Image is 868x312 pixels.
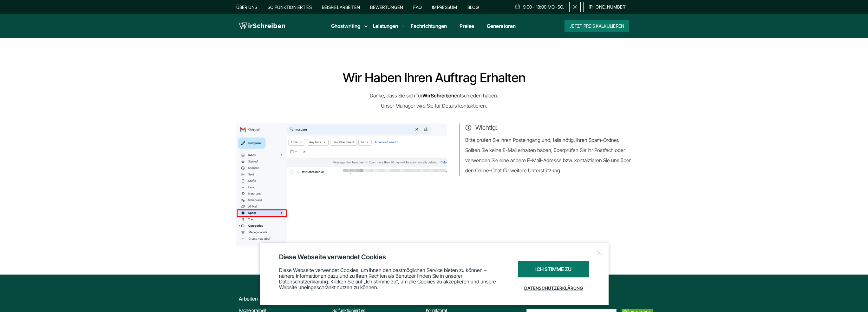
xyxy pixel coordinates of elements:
[583,2,632,12] a: [PHONE_NUMBER]
[565,20,629,32] button: Jetzt Preis kalkulieren
[279,253,589,261] div: Diese Webseite verwendet Cookies
[279,261,502,296] div: Diese Webseite verwendet Cookies, um Ihnen den bestmöglichen Service bieten zu können – nähere In...
[239,295,327,302] div: Arbeiten
[460,23,474,29] a: Preise
[236,71,632,84] h1: Wir haben Ihren Auftrag erhalten
[467,4,479,10] a: Blog
[373,22,398,30] a: Leistungen
[239,21,285,31] img: logo wirschreiben
[322,4,360,10] a: Beispielarbeiten
[236,4,258,10] a: Über uns
[572,4,578,10] img: Email
[236,101,632,111] p: Unser Manager wird Sie für Details kontaktieren.
[518,261,589,277] div: Ich stimme zu
[432,4,457,10] a: Impressum
[331,22,360,30] a: Ghostwriting
[518,281,589,296] a: Datenschutzerklärung
[515,4,520,9] img: Schedule
[589,4,627,10] span: [PHONE_NUMBER]
[465,123,632,132] span: Wichtig:
[236,123,447,246] img: thanks
[236,90,632,101] p: Danke, dass Sie sich für entschieden haben.
[465,135,632,176] p: Bitte prüfen Sie Ihren Posteingang und, falls nötig, Ihren Spam-Ordner. Sollten Sie keine E-Mail ...
[523,4,564,10] span: 9:00 - 18:00 Mo.-So.
[422,92,454,99] strong: WirSchreiben
[411,22,447,30] a: Fachrichtungen
[413,4,422,10] a: FAQ
[370,4,403,10] a: Bewertungen
[487,22,516,30] a: Generatoren
[268,4,312,10] a: So funktioniert es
